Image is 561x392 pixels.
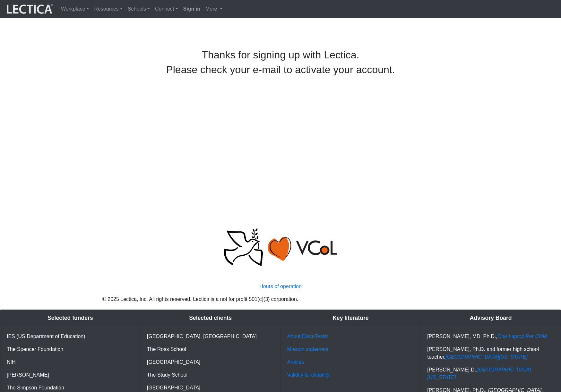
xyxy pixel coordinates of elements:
a: Hours of operation [259,284,302,289]
p: The Simpson Foundation [7,384,134,392]
div: Key literature [281,310,421,326]
h2: Please check your e-mail to activate your account. [98,64,462,76]
p: [PERSON_NAME] [7,371,134,379]
p: The Ross School [147,345,274,353]
div: Selected clients [141,310,280,326]
a: [GEOGRAPHIC_DATA][US_STATE] [427,367,531,380]
a: Schools [125,3,152,15]
a: Workplace [58,3,91,15]
p: The Study School [147,371,274,379]
a: Articles [287,359,304,365]
a: Sign in [181,3,203,15]
a: Connect [152,3,181,15]
a: Validity & reliability [287,372,330,378]
a: More [203,3,225,15]
h2: Thanks for signing up with Lectica. [98,49,462,61]
img: lecticalive [5,3,53,15]
a: Resources [91,3,125,15]
a: Mission statement [287,346,329,352]
p: IES (US Department of Education) [7,333,134,340]
img: Peace, love, VCoL [222,227,339,267]
p: [PERSON_NAME], MD, Ph.D., [427,333,554,340]
p: [GEOGRAPHIC_DATA] [147,358,274,366]
a: One Laptop Per Child [497,334,547,339]
div: Advisory Board [421,310,561,326]
div: Selected funders [0,310,140,326]
strong: Sign in [183,6,200,12]
a: About DiscoTest® [287,334,328,339]
p: © 2025 Lectica, Inc. All rights reserved. Lectica is a not for profit 501(c)(3) corporation. [102,295,459,303]
p: NIH [7,358,134,366]
p: [GEOGRAPHIC_DATA] [147,384,274,392]
p: [PERSON_NAME].D., [427,366,554,381]
a: [GEOGRAPHIC_DATA][US_STATE] [445,354,528,360]
p: [PERSON_NAME], Ph.D. and former high school teacher, [427,345,554,361]
p: The Spencer Foundation [7,345,134,353]
p: [GEOGRAPHIC_DATA], [GEOGRAPHIC_DATA] [147,333,274,340]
